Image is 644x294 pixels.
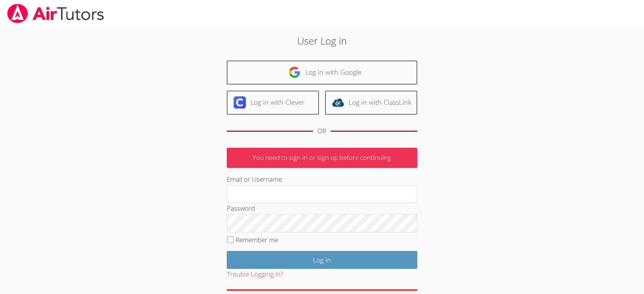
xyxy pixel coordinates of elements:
a: Log in with Clever [227,91,319,115]
label: Email or Username [227,175,282,184]
input: Log in [227,251,417,269]
div: OR [317,126,326,137]
button: Trouble Logging In? [227,269,283,280]
img: airtutors_banner-c4298cdbf04f3fff15de1276eac7730deb9818008684d7c2e4769d2f7ddbe033.png [6,4,105,23]
p: You need to sign in or sign up before continuing [227,148,417,168]
a: Log in with Google [227,61,417,85]
img: classlink-logo-d6bb404cc1216ec64c9a2012d9dc4662098be43eaf13dc465df04b49fa7ab582.svg [332,96,344,109]
img: google-logo-50288ca7cdecda66e5e0955fdab243c47b7ad437acaf1139b6f446037453330a.svg [288,66,301,78]
label: Password [227,204,255,213]
img: clever-logo-6eab21bc6e7a338710f1a6ff85c0baf02591cd810cc4098c63d3a4b26e2feb20.svg [234,96,246,109]
h2: User Log in [148,34,496,48]
a: Log in with ClassLink [325,91,417,115]
label: Remember me [235,235,278,244]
